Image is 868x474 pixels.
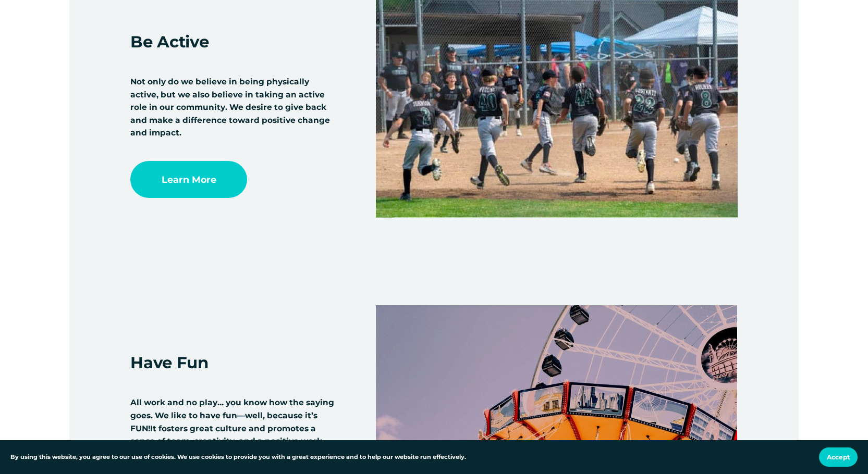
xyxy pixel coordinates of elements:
[130,396,339,460] p: All work and no play… you know how the saying goes. We like to have fun—well, because it’s FUN! T...
[827,453,850,461] span: Accept
[10,453,466,462] p: By using this website, you agree to our use of cookies. We use cookies to provide you with a grea...
[130,33,309,51] h3: Be Active
[130,354,309,372] h3: Have Fun
[819,447,858,467] button: Accept
[130,77,332,138] strong: Not only do we believe in being physically active, but we also believe in taking an active role i...
[130,161,247,198] a: Learn more
[130,423,324,459] strong: It fosters great culture and promotes a sense of team, creativity, and a positive work environment.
